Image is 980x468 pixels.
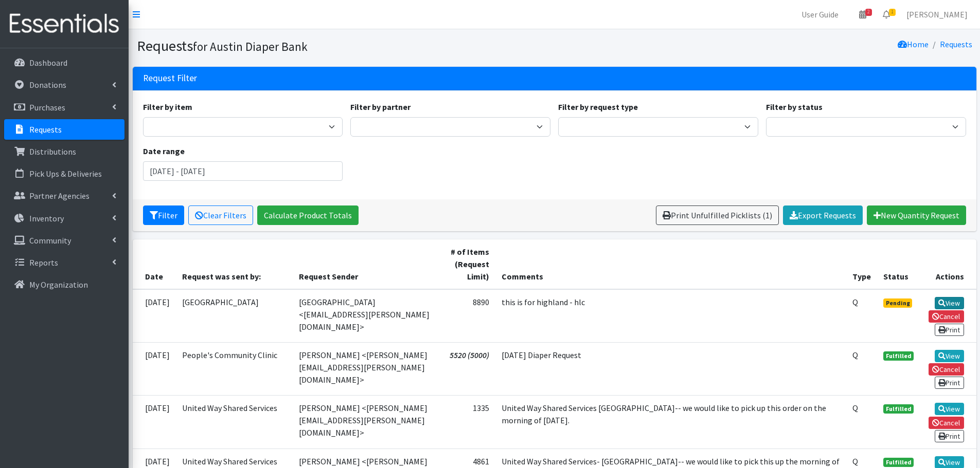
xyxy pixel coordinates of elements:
[883,351,914,361] span: Fulfilled
[929,310,964,323] a: Cancel
[176,239,293,289] th: Request was sent by:
[293,289,439,343] td: [GEOGRAPHIC_DATA] <[EMAIL_ADDRESS][PERSON_NAME][DOMAIN_NAME]>
[898,39,929,49] a: Home
[929,417,964,429] a: Cancel
[29,102,65,113] p: Purchases
[4,97,124,118] a: Purchases
[29,235,71,246] p: Community
[133,396,176,448] td: [DATE]
[852,297,858,307] abbr: Quantity
[935,297,964,309] a: View
[440,239,495,289] th: # of Items (Request Limit)
[935,430,964,442] a: Print
[29,58,67,68] p: Dashboard
[766,101,823,113] label: Filter by status
[29,80,66,90] p: Donations
[852,350,858,360] abbr: Quantity
[4,252,124,273] a: Reports
[495,342,846,395] td: [DATE] Diaper Request
[29,191,90,201] p: Partner Agencies
[4,119,124,140] a: Requests
[846,239,877,289] th: Type
[495,396,846,448] td: United Way Shared Services [GEOGRAPHIC_DATA]-- we would like to pick up this order on the morning...
[133,342,176,395] td: [DATE]
[4,185,124,206] a: Partner Agencies
[257,205,359,225] a: Calculate Product Totals
[867,205,966,225] a: New Quantity Request
[558,101,638,113] label: Filter by request type
[4,208,124,229] a: Inventory
[143,161,343,181] input: January 1, 2011 - December 31, 2011
[940,39,972,49] a: Requests
[29,169,102,179] p: Pick Ups & Deliveries
[875,4,898,25] a: 1
[4,274,124,295] a: My Organization
[935,403,964,415] a: View
[865,9,872,16] span: 2
[188,205,253,225] a: Clear Filters
[293,342,439,395] td: [PERSON_NAME] <[PERSON_NAME][EMAIL_ADDRESS][PERSON_NAME][DOMAIN_NAME]>
[852,456,858,466] abbr: Quantity
[852,403,858,413] abbr: Quantity
[920,239,976,289] th: Actions
[4,7,124,41] img: HumanEssentials
[4,141,124,162] a: Distributions
[935,350,964,362] a: View
[4,230,124,251] a: Community
[440,342,495,395] td: 5520 (5000)
[495,289,846,343] td: this is for highland - hlc
[883,458,914,467] span: Fulfilled
[4,52,124,73] a: Dashboard
[4,74,124,95] a: Donations
[133,289,176,343] td: [DATE]
[935,377,964,389] a: Print
[935,324,964,336] a: Print
[176,342,293,395] td: People's Community Clinic
[29,213,64,223] p: Inventory
[440,289,495,343] td: 8890
[883,298,913,308] span: Pending
[783,205,863,225] a: Export Requests
[143,145,185,157] label: Date range
[29,146,76,157] p: Distributions
[133,239,176,289] th: Date
[29,279,88,290] p: My Organization
[929,363,964,376] a: Cancel
[176,289,293,343] td: [GEOGRAPHIC_DATA]
[656,205,779,225] a: Print Unfulfilled Picklists (1)
[143,101,192,113] label: Filter by item
[143,205,184,225] button: Filter
[440,396,495,448] td: 1335
[793,4,847,25] a: User Guide
[4,163,124,184] a: Pick Ups & Deliveries
[877,239,920,289] th: Status
[137,37,551,55] h1: Requests
[293,396,439,448] td: [PERSON_NAME] <[PERSON_NAME][EMAIL_ADDRESS][PERSON_NAME][DOMAIN_NAME]>
[851,4,875,25] a: 2
[176,396,293,448] td: United Way Shared Services
[898,4,976,25] a: [PERSON_NAME]
[495,239,846,289] th: Comments
[193,39,308,54] small: for Austin Diaper Bank
[29,124,62,135] p: Requests
[293,239,439,289] th: Request Sender
[143,73,197,84] h3: Request Filter
[889,9,896,16] span: 1
[350,101,411,113] label: Filter by partner
[883,404,914,414] span: Fulfilled
[29,257,58,268] p: Reports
